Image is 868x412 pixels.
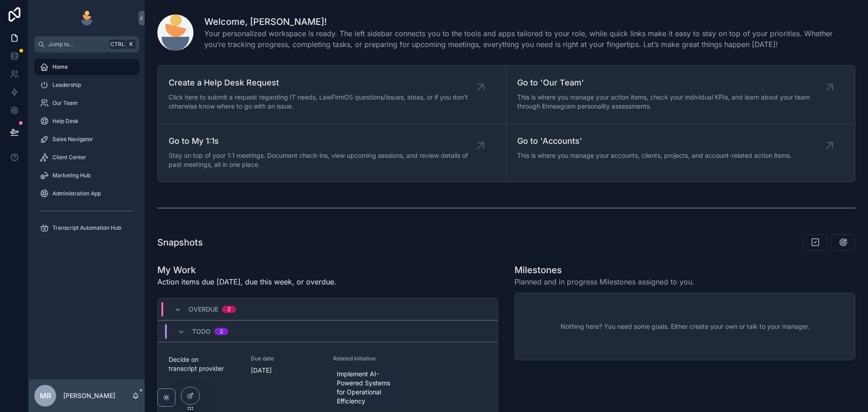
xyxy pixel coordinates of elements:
[34,59,139,75] a: Home
[506,66,855,124] a: Go to 'Our Team'This is where you manage your action items, check your individual KPIs, and learn...
[34,131,139,147] a: Sales Navigator
[29,52,145,248] div: scrollable content
[40,390,51,401] span: MR
[158,124,506,182] a: Go to My 1:1sStay on top of your 1:1 meetings. Document check-ins, view upcoming sessions, and re...
[333,355,405,362] span: Related Initiative
[517,93,830,111] span: This is where you manage your action items, check your individual KPIs, and learn about your team...
[157,264,336,276] h1: My Work
[52,154,86,161] span: Client Center
[52,224,121,232] span: Transcript Automation Hub
[517,76,830,89] span: Go to 'Our Team'
[220,328,223,335] div: 2
[157,236,203,249] h1: Snapshots
[34,77,139,93] a: Leadership
[52,172,90,179] span: Marketing Hub
[561,322,810,331] span: Nothing here? You need some goals. Either create your own or talk to your manager.
[337,369,397,406] span: Implement AI-Powered Systems for Operational Efficiency
[48,41,106,48] span: Jump to...
[34,185,139,202] a: Administration App
[514,276,694,287] span: Planned and in progress Milestones assigned to you.
[227,306,231,313] div: 2
[333,368,401,407] a: Implement AI-Powered Systems for Operational Efficiency
[189,305,218,314] span: Overdue
[34,36,139,52] button: Jump to...CtrlK
[169,151,481,169] span: Stay on top of your 1:1 meetings. Document check-ins, view upcoming sessions, and review details ...
[109,40,126,49] span: Ctrl
[52,81,81,89] span: Leadership
[192,327,211,336] span: Todo
[80,11,94,25] img: App logo
[157,276,336,287] p: Action items due [DATE], due this week, or overdue.
[158,66,506,124] a: Create a Help Desk RequestClick here to submit a request regarding IT needs, LawFirmOS questions/...
[514,264,694,276] h1: Milestones
[52,190,101,197] span: Administration App
[517,151,792,160] span: This is where you manage your accounts, clients, projects, and account-related action items.
[34,113,139,129] a: Help Desk
[204,15,855,28] h1: Welcome, [PERSON_NAME]!
[506,124,855,182] a: Go to 'Accounts'This is where you manage your accounts, clients, projects, and account-related ac...
[127,41,135,48] span: K
[52,118,79,125] span: Help Desk
[34,167,139,184] a: Marketing Hub
[52,136,93,143] span: Sales Navigator
[52,99,78,107] span: Our Team
[169,355,240,373] span: Decide on transcript provider
[169,135,481,147] span: Go to My 1:1s
[169,93,481,111] span: Click here to submit a request regarding IT needs, LawFirmOS questions/issues, ideas, or if you d...
[251,366,272,375] p: [DATE]
[517,135,792,147] span: Go to 'Accounts'
[52,63,68,71] span: Home
[34,149,139,166] a: Client Center
[204,28,855,50] span: Your personalized workspace is ready. The left sidebar connects you to the tools and apps tailore...
[63,391,115,400] p: [PERSON_NAME]
[34,95,139,111] a: Our Team
[251,355,322,362] span: Due date
[169,76,481,89] span: Create a Help Desk Request
[34,220,139,236] a: Transcript Automation Hub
